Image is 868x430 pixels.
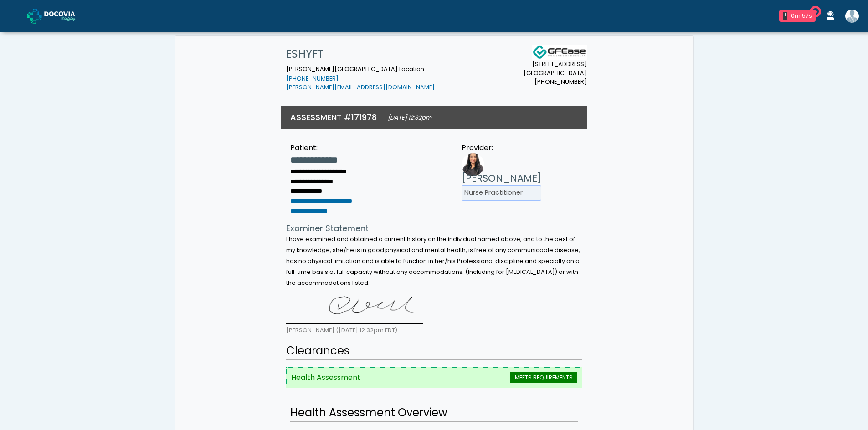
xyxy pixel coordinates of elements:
[286,367,582,388] li: Health Assessment
[290,111,377,123] h3: ASSESSMENT #171978
[791,12,812,20] div: 0m 57s
[286,343,582,360] h2: Clearances
[286,83,435,91] a: [PERSON_NAME][EMAIL_ADDRESS][DOMAIN_NAME]
[286,65,435,91] small: [PERSON_NAME][GEOGRAPHIC_DATA] Location
[845,10,859,23] img: Shakerra Crippen
[524,60,587,86] small: [STREET_ADDRESS] [GEOGRAPHIC_DATA] [PHONE_NUMBER]
[462,172,541,185] h3: [PERSON_NAME]
[388,114,431,121] small: [DATE] 12:32pm
[290,142,352,153] div: Patient:
[510,372,577,383] span: MEETS REQUIREMENTS
[286,223,582,233] h4: Examiner Statement
[532,45,587,60] img: Docovia Staffing Logo
[290,405,578,422] h2: Health Assessment Overview
[286,235,580,287] small: I have examined and obtained a current history on the individual named above; and to the best of ...
[286,75,339,82] a: [PHONE_NUMBER]
[286,326,397,334] small: [PERSON_NAME] ([DATE] 12:32pm EDT)
[783,12,787,20] div: 1
[44,11,90,20] img: Docovia
[286,292,423,324] img: uZG+eAAAABklEQVQDAAQ8UEmhykStAAAAAElFTkSuQmCC
[27,1,90,30] a: Docovia
[774,6,821,25] a: 1 0m 57s
[27,9,42,24] img: Docovia
[462,142,541,153] div: Provider:
[462,153,484,176] img: Provider image
[286,45,435,63] h1: ESHYFT
[462,185,541,201] li: Nurse Practitioner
